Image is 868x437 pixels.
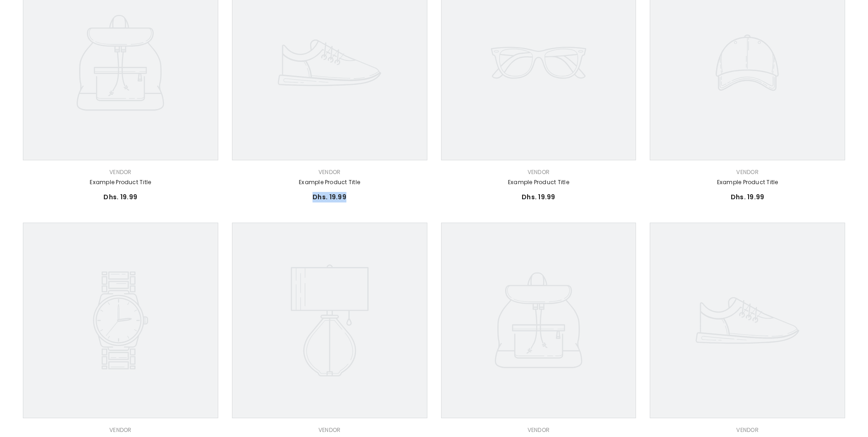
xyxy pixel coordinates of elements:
a: Example product title [232,177,427,187]
div: Vendor [23,167,218,177]
a: Example product title [23,177,218,187]
div: Vendor [23,425,218,435]
span: Dhs. 19.99 [522,192,555,202]
div: Vendor [441,167,636,177]
span: Dhs. 19.99 [313,192,346,202]
div: Vendor [232,425,427,435]
div: Vendor [650,425,845,435]
span: Dhs. 19.99 [103,192,137,202]
span: Dhs. 19.99 [731,192,765,202]
div: Vendor [441,425,636,435]
div: Vendor [232,167,427,177]
a: Example product title [650,177,845,187]
div: Vendor [650,167,845,177]
a: Example product title [441,177,636,187]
